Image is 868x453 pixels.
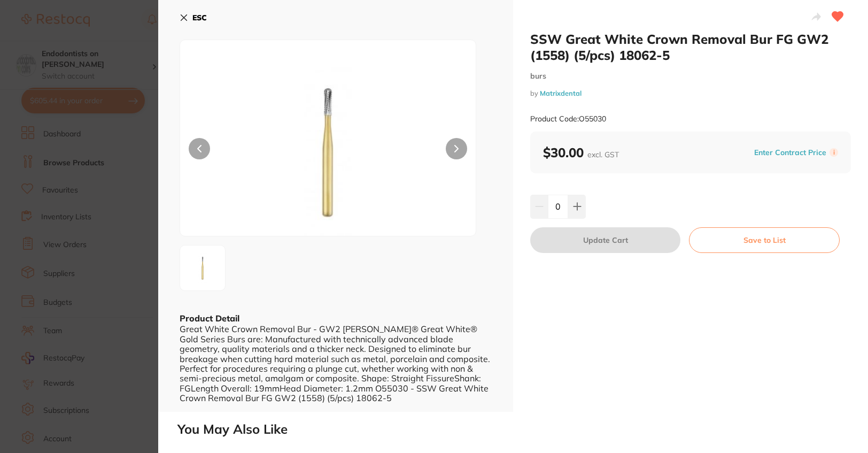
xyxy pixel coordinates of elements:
button: Update Cart [530,227,680,253]
h2: You May Also Like [177,422,864,437]
b: ESC [192,13,207,22]
img: MzAweDMwMC5qcGc [183,249,222,287]
small: by [530,89,851,97]
button: ESC [180,9,207,27]
small: burs [530,72,851,81]
button: Save to List [689,227,840,253]
span: excl. GST [587,150,619,159]
small: Product Code: O55030 [530,114,606,124]
b: $30.00 [543,144,619,160]
label: i [830,148,838,157]
a: Matrixdental [540,89,582,97]
h2: SSW Great White Crown Removal Bur FG GW2 (1558) (5/pcs) 18062-5 [530,31,851,63]
img: MzAweDMwMC5qcGc [239,67,417,236]
div: Great White Crown Removal Bur - GW2 [PERSON_NAME]® Great White® Gold Series Burs are: Manufacture... [180,324,492,403]
b: Product Detail [180,313,239,324]
button: Enter Contract Price [751,148,830,158]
